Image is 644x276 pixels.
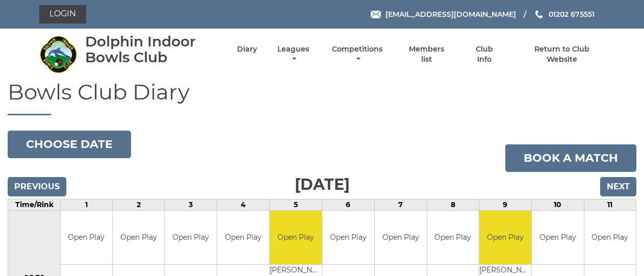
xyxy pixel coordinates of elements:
[600,177,636,196] input: Next
[374,199,427,211] td: 7
[112,199,165,211] td: 2
[322,199,374,211] td: 6
[8,177,66,196] input: Previous
[61,199,113,211] td: 1
[385,10,516,19] span: [EMAIL_ADDRESS][DOMAIN_NAME]
[479,211,531,264] td: Open Play
[330,44,385,64] a: Competitions
[85,34,219,65] div: Dolphin Indoor Bowls Club
[39,5,86,23] a: Login
[468,44,501,64] a: Club Info
[371,11,381,18] img: Email
[217,211,269,264] td: Open Play
[549,10,595,19] span: 01202 675551
[584,211,636,264] td: Open Play
[61,211,112,264] td: Open Play
[275,44,312,64] a: Leagues
[371,9,516,20] a: Email [EMAIL_ADDRESS][DOMAIN_NAME]
[532,211,584,264] td: Open Play
[427,211,479,264] td: Open Play
[270,199,322,211] td: 5
[270,211,322,264] td: Open Play
[113,211,165,264] td: Open Play
[165,211,217,264] td: Open Play
[237,44,257,54] a: Diary
[535,10,543,18] img: Phone us
[584,199,636,211] td: 11
[534,9,595,20] a: Phone us 01202 675551
[519,44,605,64] a: Return to Club Website
[403,44,450,64] a: Members list
[8,199,61,211] td: Time/Rink
[322,211,374,264] td: Open Play
[165,199,217,211] td: 3
[8,131,131,158] button: Choose date
[8,80,636,115] h1: Bowls Club Diary
[427,199,479,211] td: 8
[479,199,531,211] td: 9
[375,211,427,264] td: Open Play
[217,199,270,211] td: 4
[531,199,584,211] td: 10
[505,144,636,172] a: Book a match
[39,35,78,73] img: Dolphin Indoor Bowls Club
